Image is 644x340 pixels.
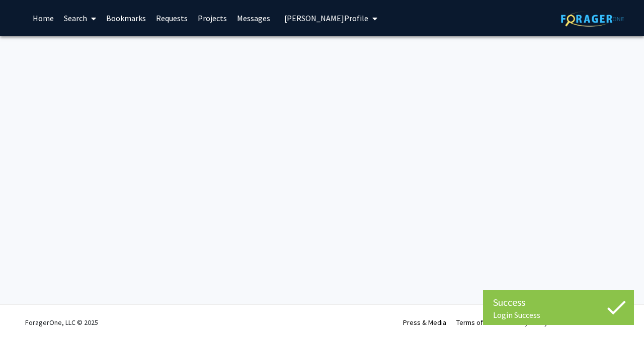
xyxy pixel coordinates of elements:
[493,310,624,320] div: Login Success
[493,295,624,310] div: Success
[151,1,193,36] a: Requests
[28,1,59,36] a: Home
[403,318,446,327] a: Press & Media
[284,13,368,23] span: [PERSON_NAME] Profile
[193,1,232,36] a: Projects
[456,318,496,327] a: Terms of Use
[25,305,98,340] div: ForagerOne, LLC © 2025
[232,1,275,36] a: Messages
[59,1,101,36] a: Search
[101,1,151,36] a: Bookmarks
[561,11,624,27] img: ForagerOne Logo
